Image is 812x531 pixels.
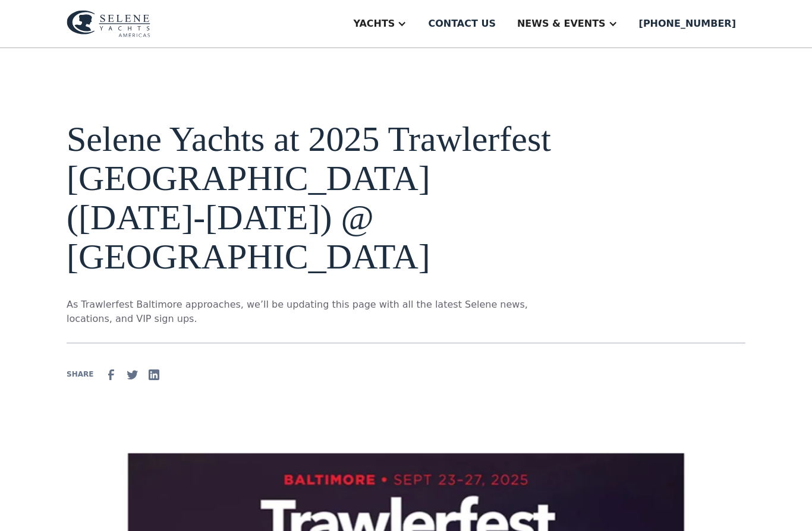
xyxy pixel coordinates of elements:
p: As Trawlerfest Baltimore approaches, we’ll be updating this page with all the latest Selene news,... [67,298,561,326]
div: News & EVENTS [517,17,606,31]
div: Contact us [428,17,496,31]
div: [PHONE_NUMBER] [639,17,736,31]
div: SHARE [67,369,93,380]
img: facebook [104,368,118,382]
h1: Selene Yachts at 2025 Trawlerfest [GEOGRAPHIC_DATA] ([DATE]-[DATE]) @ [GEOGRAPHIC_DATA] [67,119,561,276]
img: logo [67,10,150,37]
img: Twitter [125,368,140,382]
img: Linkedin [147,368,161,382]
div: Yachts [353,17,395,31]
